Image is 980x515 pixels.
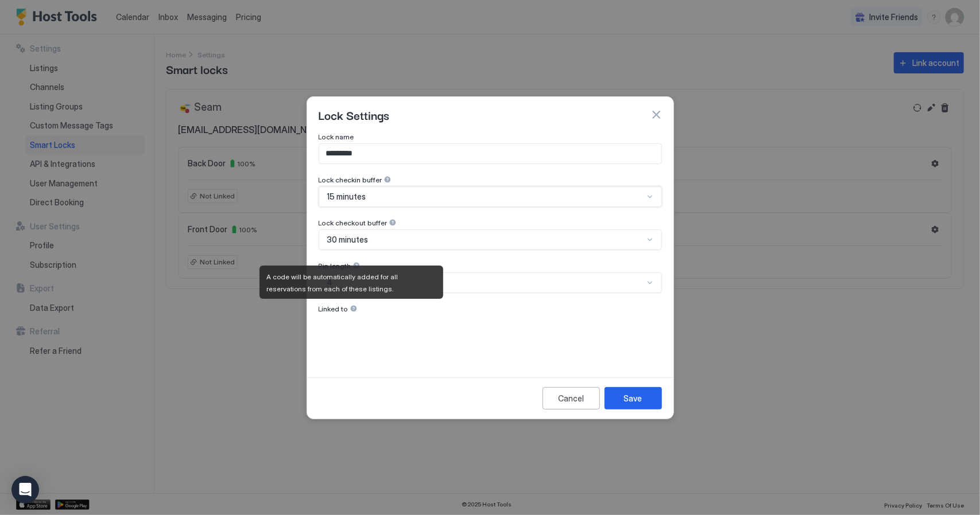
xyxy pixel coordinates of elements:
[319,305,348,313] span: Linked to
[327,192,366,202] span: 15 minutes
[327,235,369,245] span: 30 minutes
[266,272,400,293] span: A code will be automatically added for all reservations from each of these listings.
[319,262,351,270] span: Pin length
[624,392,642,404] div: Save
[605,387,662,409] button: Save
[319,132,354,141] span: Lock name
[319,144,661,163] input: Input Field
[543,387,600,409] button: Cancel
[11,476,39,504] div: Open Intercom Messenger
[319,219,388,227] span: Lock checkout buffer
[319,106,390,123] span: Lock Settings
[558,392,584,404] div: Cancel
[319,175,382,184] span: Lock checkin buffer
